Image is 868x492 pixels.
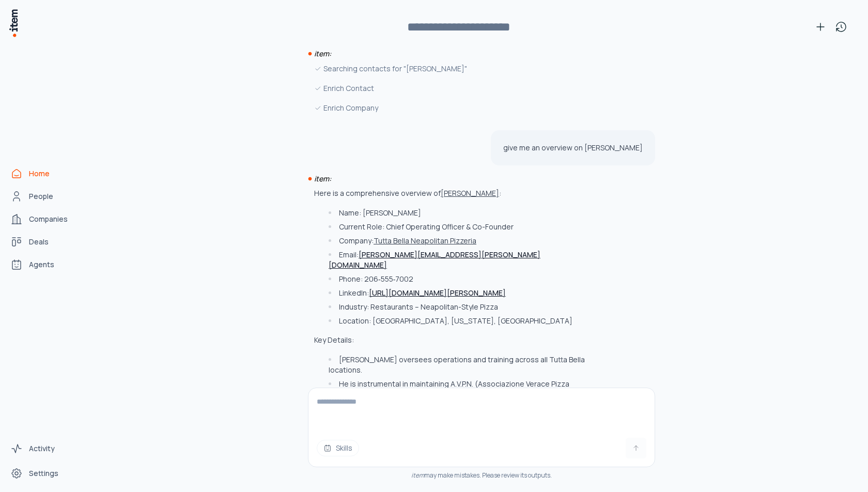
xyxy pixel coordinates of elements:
[314,188,501,198] p: Here is a comprehensive overview of :
[6,163,85,184] a: Home
[314,335,593,345] p: Key Details:
[6,232,85,252] a: Deals
[314,174,331,183] i: item:
[314,83,593,94] div: Enrich Contact
[29,191,53,202] span: People
[369,288,506,298] a: [URL][DOMAIN_NAME][PERSON_NAME]
[326,288,593,298] li: LinkedIn:
[336,443,352,453] span: Skills
[29,237,49,247] span: Deals
[6,254,85,275] a: Agents
[374,236,476,246] button: Tutta Bella Neapolitan Pizzeria
[8,8,19,38] img: Item Brain Logo
[441,188,499,198] button: [PERSON_NAME]
[29,259,54,270] span: Agents
[326,302,593,312] li: Industry: Restaurants – Neapolitan-Style Pizza
[317,440,359,456] button: Skills
[326,316,593,326] li: Location: [GEOGRAPHIC_DATA], [US_STATE], [GEOGRAPHIC_DATA]
[326,355,593,375] li: [PERSON_NAME] oversees operations and training across all Tutta Bella locations.
[6,463,85,484] a: Settings
[326,274,593,284] li: Phone: 206‑555‑7002
[29,443,55,454] span: Activity
[411,471,424,480] i: item
[29,468,58,479] span: Settings
[503,143,643,153] p: give me an overview on [PERSON_NAME]
[329,250,540,270] a: [PERSON_NAME][EMAIL_ADDRESS][PERSON_NAME][DOMAIN_NAME]
[810,17,831,37] button: New conversation
[6,438,85,459] a: Activity
[326,208,593,218] li: Name: [PERSON_NAME]
[314,49,331,58] i: item:
[29,168,50,179] span: Home
[326,222,593,232] li: Current Role: Chief Operating Officer & Co-Founder
[314,63,593,74] div: Searching contacts for "[PERSON_NAME]"
[6,209,85,229] a: Companies
[326,250,593,270] li: Email:
[29,214,68,224] span: Companies
[326,379,593,399] li: He is instrumental in maintaining A.V.P.N. (Associazione Verace Pizza Napoletana) certification a...
[308,471,655,480] div: may make mistakes. Please review its outputs.
[314,102,593,114] div: Enrich Company
[6,186,85,207] a: People
[831,17,851,37] button: View history
[326,236,593,246] li: Company:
